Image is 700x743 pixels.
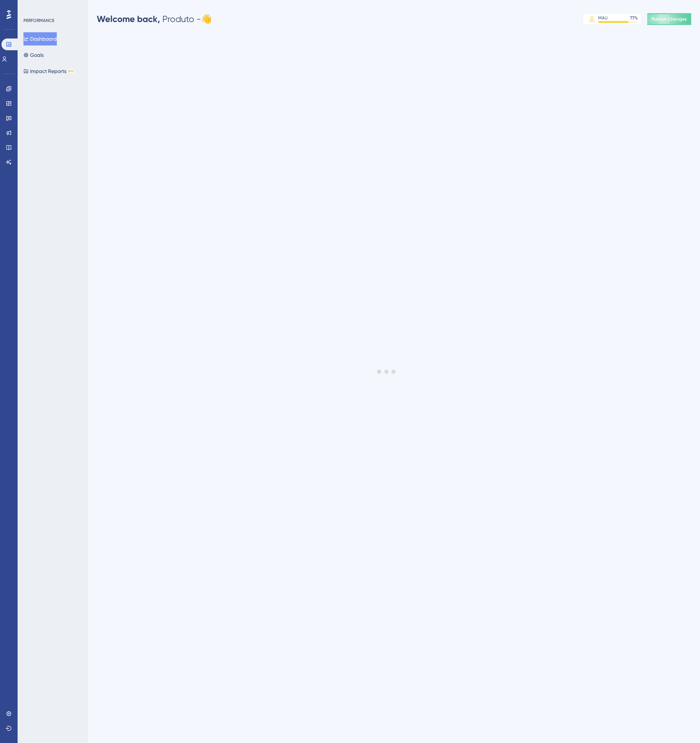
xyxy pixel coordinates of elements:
[630,15,638,21] div: 77 %
[598,15,608,21] div: MAU
[23,48,44,62] button: Goals
[68,69,74,73] div: BETA
[23,32,57,45] button: Dashboard
[97,13,212,25] div: Produto - 👋
[23,18,54,23] div: PERFORMANCE
[97,14,160,24] span: Welcome back,
[23,65,74,78] button: Impact ReportsBETA
[652,16,687,22] span: Publish Changes
[647,13,691,25] button: Publish Changes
